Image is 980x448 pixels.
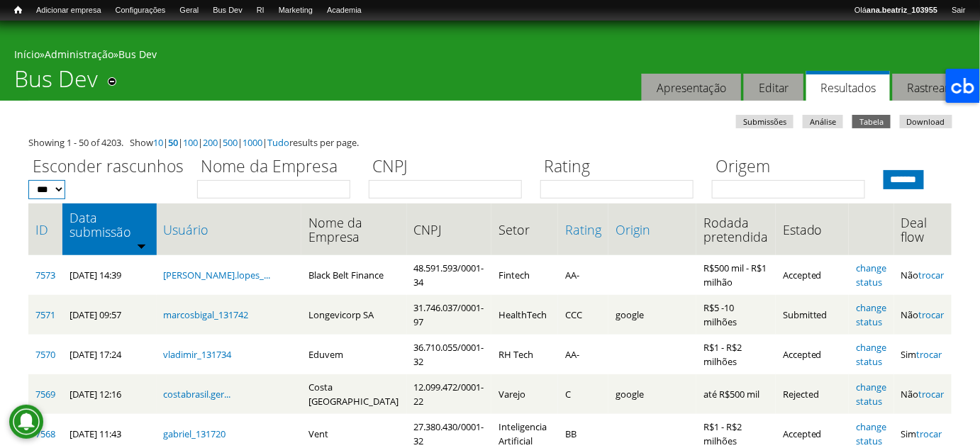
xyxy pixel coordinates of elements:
[919,308,945,321] a: trocar
[14,5,22,15] span: Início
[867,6,937,14] strong: ana.beatriz_103955
[776,335,850,374] td: Accepted
[118,47,157,61] a: Bus Dev
[250,4,272,18] a: RI
[917,427,942,440] a: trocar
[919,269,945,281] a: trocar
[894,295,952,335] td: Não
[35,348,55,361] a: 7570
[164,223,294,237] a: Usuário
[164,269,271,281] a: [PERSON_NAME].lopes_...
[696,335,776,374] td: R$1 - R$2 milhões
[893,74,964,101] a: Rastrear
[35,223,55,237] a: ID
[565,223,601,237] a: Rating
[183,136,198,149] a: 100
[301,295,407,335] td: Longevicorp SA
[894,335,952,374] td: Sim
[267,136,289,149] a: Tudo
[243,136,262,149] a: 1000
[856,341,886,368] a: change status
[206,4,250,18] a: Bus Dev
[608,374,696,414] td: google
[407,203,491,255] th: CNPJ
[736,115,794,128] a: Submissões
[272,4,320,18] a: Marketing
[776,374,850,414] td: Rejected
[919,388,945,401] a: trocar
[558,335,608,374] td: AA-
[856,262,886,289] a: change status
[203,136,218,149] a: 200
[301,203,407,255] th: Nome da Empresa
[369,155,531,180] label: CNPJ
[223,136,238,149] a: 500
[856,381,886,408] a: change status
[35,427,55,440] a: 7568
[491,335,559,374] td: RH Tech
[164,388,231,401] a: costabrasil.ger...
[558,255,608,295] td: AA-
[69,211,150,239] a: Data submissão
[917,348,942,361] a: trocar
[894,374,952,414] td: Não
[407,295,491,335] td: 31.746.037/0001-97
[540,155,703,180] label: Rating
[62,295,157,335] td: [DATE] 09:57
[712,155,874,180] label: Origem
[744,74,803,101] a: Editar
[491,255,559,295] td: Fintech
[900,115,952,128] a: Download
[608,295,696,335] td: google
[558,295,608,335] td: CCC
[164,308,249,321] a: marcosbigal_131742
[62,335,157,374] td: [DATE] 17:24
[696,255,776,295] td: R$500 mil - R$1 milhão
[894,255,952,295] td: Não
[35,308,55,321] a: 7571
[642,74,741,101] a: Apresentação
[164,427,226,440] a: gabriel_131720
[847,4,945,18] a: Oláana.beatriz_103955
[407,374,491,414] td: 12.099.472/0001-22
[856,420,886,447] a: change status
[153,136,163,149] a: 10
[806,71,890,101] a: Resultados
[29,4,108,18] a: Adicionar empresa
[28,135,952,150] div: Showing 1 - 50 of 4203. Show | | | | | | results per page.
[852,115,891,128] a: Tabela
[696,295,776,335] td: R$5 -10 milhões
[407,255,491,295] td: 48.591.593/0001-34
[28,155,188,180] label: Esconder rascunhos
[14,47,966,65] div: » »
[172,4,206,18] a: Geral
[301,335,407,374] td: Eduvem
[776,203,850,255] th: Estado
[491,374,559,414] td: Varejo
[197,155,360,180] label: Nome da Empresa
[62,374,157,414] td: [DATE] 12:16
[616,223,689,237] a: Origin
[14,65,98,101] h1: Bus Dev
[7,4,29,17] a: Início
[856,301,886,328] a: change status
[45,47,113,61] a: Administração
[108,4,173,18] a: Configurações
[894,203,952,255] th: Deal flow
[320,4,369,18] a: Academia
[491,295,559,335] td: HealthTech
[776,295,850,335] td: Submitted
[696,203,776,255] th: Rodada pretendida
[35,269,55,281] a: 7573
[301,374,407,414] td: Costa [GEOGRAPHIC_DATA]
[776,255,850,295] td: Accepted
[803,115,843,128] a: Análise
[137,241,146,250] img: ordem crescente
[62,255,157,295] td: [DATE] 14:39
[491,203,559,255] th: Setor
[945,4,973,18] a: Sair
[168,136,178,149] a: 50
[558,374,608,414] td: C
[35,388,55,401] a: 7569
[14,47,40,61] a: Início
